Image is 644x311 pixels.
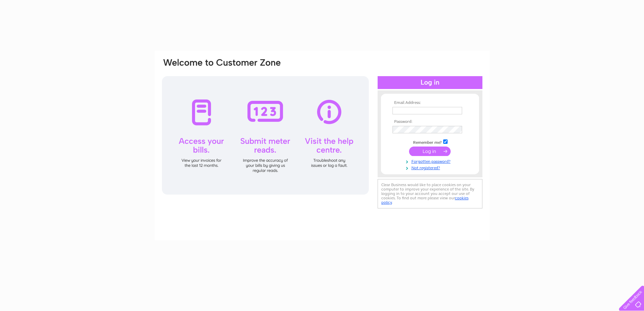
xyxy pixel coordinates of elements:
[381,196,469,205] a: cookies policy
[391,119,469,124] th: Password:
[378,179,482,208] div: Clear Business would like to place cookies on your computer to improve your experience of the sit...
[392,164,469,171] a: Not registered?
[391,101,469,105] th: Email Address:
[409,147,451,156] input: Submit
[392,158,469,164] a: Forgotten password?
[391,138,469,145] td: Remember me?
